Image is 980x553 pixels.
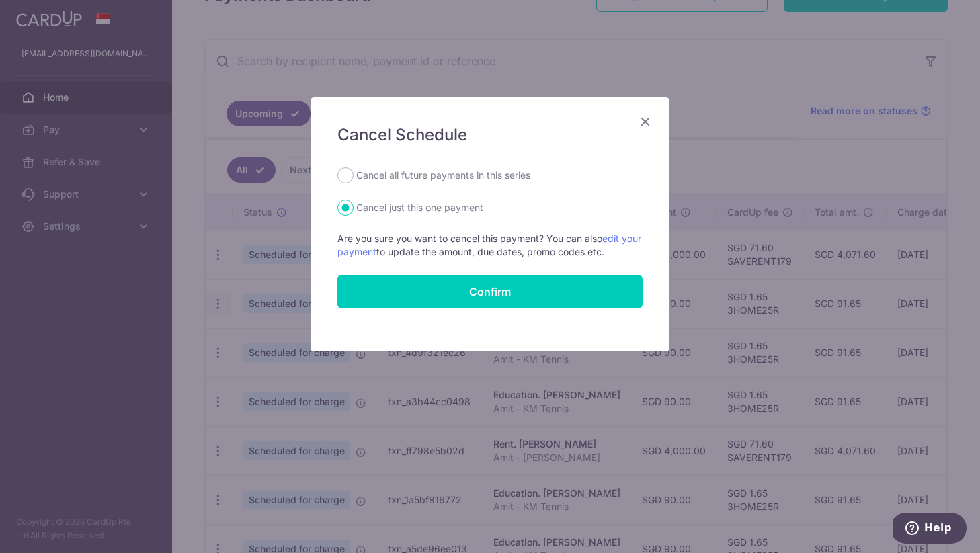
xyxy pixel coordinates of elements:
[337,275,643,308] button: Confirm
[637,114,653,130] button: Close
[356,167,530,183] label: Cancel all future payments in this series
[893,513,967,546] iframe: Opens a widget where you can find more information
[356,200,483,216] label: Cancel just this one payment
[337,232,643,259] p: Are you sure you want to cancel this payment? You can also to update the amount, due dates, promo...
[337,124,643,146] h5: Cancel Schedule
